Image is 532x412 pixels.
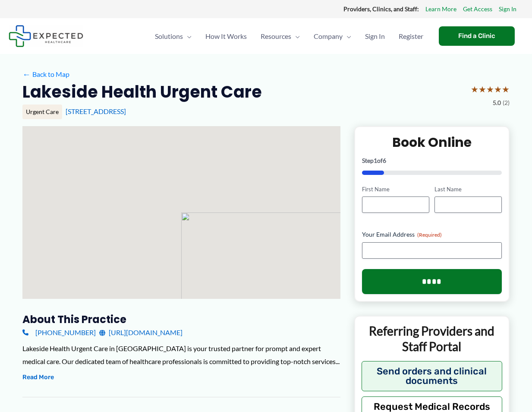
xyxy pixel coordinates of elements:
h2: Lakeside Health Urgent Care [22,81,262,102]
span: 1 [374,157,377,164]
p: Step of [362,158,502,164]
a: SolutionsMenu Toggle [148,21,198,51]
span: ★ [478,81,486,97]
nav: Primary Site Navigation [148,21,430,51]
span: Solutions [155,21,183,51]
a: ResourcesMenu Toggle [254,21,307,51]
button: Send orders and clinical documents [362,361,502,391]
a: [STREET_ADDRESS] [66,107,126,115]
span: ← [22,70,31,78]
label: First Name [362,185,429,193]
a: [URL][DOMAIN_NAME] [99,326,183,339]
a: Register [392,21,430,51]
span: Register [399,21,423,51]
a: How It Works [198,21,254,51]
span: ★ [471,81,478,97]
button: Read More [22,372,54,383]
a: Sign In [358,21,392,51]
span: Menu Toggle [343,21,351,51]
span: Menu Toggle [291,21,300,51]
span: 5.0 [493,97,501,108]
span: ★ [486,81,494,97]
a: Sign In [499,3,516,15]
div: Urgent Care [22,105,62,119]
a: Find a Clinic [439,26,515,46]
label: Your Email Address [362,230,502,239]
p: Referring Providers and Staff Portal [362,323,502,355]
span: 6 [383,157,386,164]
span: (Required) [417,231,442,238]
h2: Book Online [362,134,502,151]
a: Learn More [425,3,456,15]
h3: About this practice [22,313,340,326]
span: Sign In [365,21,385,51]
label: Last Name [434,185,502,193]
span: ★ [494,81,502,97]
span: Menu Toggle [183,21,192,51]
a: [PHONE_NUMBER] [22,326,96,339]
span: (2) [503,97,510,108]
a: ←Back to Map [22,68,69,81]
span: How It Works [205,21,247,51]
a: CompanyMenu Toggle [307,21,358,51]
span: ★ [502,81,510,97]
a: Get Access [463,3,492,15]
img: Expected Healthcare Logo - side, dark font, small [9,25,83,47]
strong: Providers, Clinics, and Staff: [343,5,419,13]
div: Lakeside Health Urgent Care in [GEOGRAPHIC_DATA] is your trusted partner for prompt and expert me... [22,342,340,368]
span: Company [314,21,343,51]
span: Resources [261,21,291,51]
